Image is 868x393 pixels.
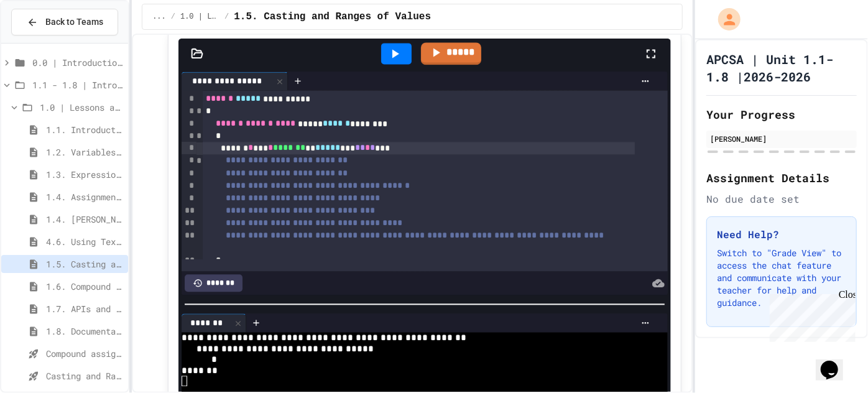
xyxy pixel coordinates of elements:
[152,12,166,22] span: ...
[224,12,229,22] span: /
[46,280,123,293] span: 1.6. Compound Assignment Operators
[816,343,856,381] iframe: chat widget
[46,257,123,270] span: 1.5. Casting and Ranges of Values
[46,369,123,382] span: Casting and Ranges of variables - Quiz
[46,325,123,338] span: 1.8. Documentation with Comments and Preconditions
[46,146,123,159] span: 1.2. Variables and Data Types
[717,247,846,309] p: Switch to "Grade View" to access the chat feature and communicate with your teacher for help and ...
[11,9,118,35] button: Back to Teams
[706,50,857,85] h1: APCSA | Unit 1.1- 1.8 |2026-2026
[46,123,123,136] span: 1.1. Introduction to Algorithms, Programming, and Compilers
[765,289,856,342] iframe: chat widget
[710,133,853,144] div: [PERSON_NAME]
[32,78,123,91] span: 1.1 - 1.8 | Introduction to Java
[706,169,857,187] h2: Assignment Details
[705,5,744,34] div: My Account
[46,347,123,360] span: Compound assignment operators - Quiz
[46,168,123,181] span: 1.3. Expressions and Output [New]
[46,302,123,315] span: 1.7. APIs and Libraries
[46,190,123,203] span: 1.4. Assignment and Input
[45,16,103,29] span: Back to Teams
[180,12,219,22] span: 1.0 | Lessons and Notes
[171,12,175,22] span: /
[706,192,857,206] div: No due date set
[40,101,123,114] span: 1.0 | Lessons and Notes
[46,235,123,248] span: 4.6. Using Text Files
[717,227,846,242] h3: Need Help?
[5,5,86,79] div: Chat with us now!Close
[32,56,123,69] span: 0.0 | Introduction to APCSA
[234,9,431,24] span: 1.5. Casting and Ranges of Values
[706,106,857,123] h2: Your Progress
[46,213,123,226] span: 1.4. [PERSON_NAME] and User Input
